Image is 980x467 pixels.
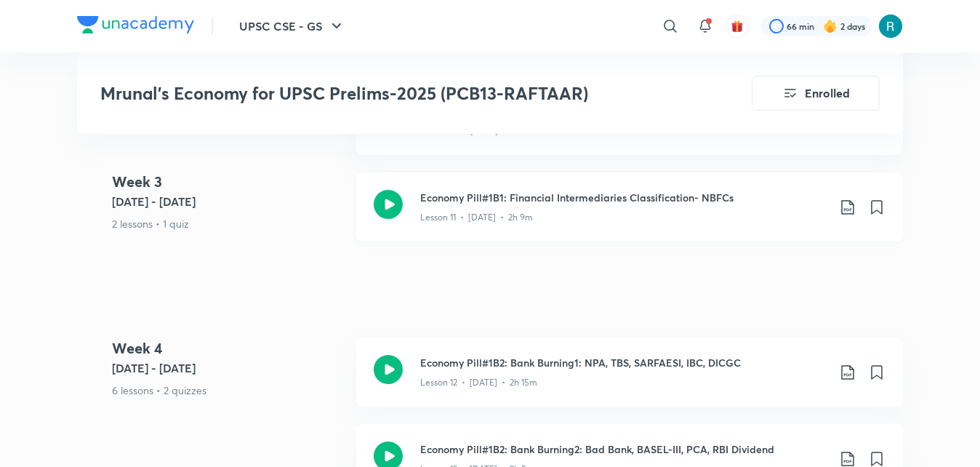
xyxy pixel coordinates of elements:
[100,83,670,104] h3: Mrunal’s Economy for UPSC Prelims-2025 (PCB13-RAFTAAR)
[420,355,827,370] h3: Economy Pill#1B2: Bank Burning1: NPA, TBS, SARFAESI, IBC, DICGC
[878,14,903,39] img: Rishav Bharadwaj
[112,383,345,398] p: 6 lessons • 2 quizzes
[356,172,903,259] a: Economy Pill#1B1: Financial Intermediaries Classification- NBFCsLesson 11 • [DATE] • 2h 9m
[823,19,838,33] img: streak
[112,359,345,377] h5: [DATE] - [DATE]
[230,12,354,41] button: UPSC CSE - GS
[112,171,345,193] h4: Week 3
[752,76,880,111] button: Enrolled
[356,338,903,424] a: Economy Pill#1B2: Bank Burning1: NPA, TBS, SARFAESI, IBC, DICGCLesson 12 • [DATE] • 2h 15m
[420,211,533,224] p: Lesson 11 • [DATE] • 2h 9m
[112,193,345,210] h5: [DATE] - [DATE]
[420,442,827,457] h3: Economy Pill#1B2: Bank Burning2: Bad Bank, BASEL-III, PCA, RBI Dividend
[420,376,537,389] p: Lesson 12 • [DATE] • 2h 15m
[420,190,827,205] h3: Economy Pill#1B1: Financial Intermediaries Classification- NBFCs
[731,20,744,33] img: avatar
[112,216,345,231] p: 2 lessons • 1 quiz
[77,16,194,37] a: Company Logo
[112,338,345,359] h4: Week 4
[726,15,749,38] button: avatar
[77,16,194,33] img: Company Logo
